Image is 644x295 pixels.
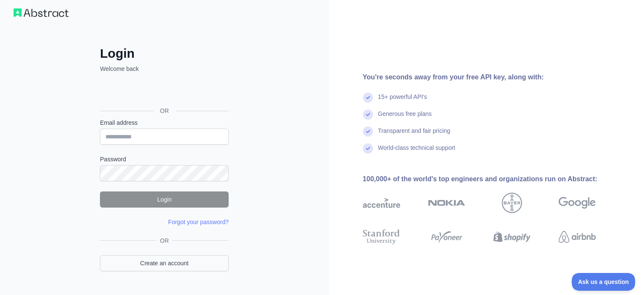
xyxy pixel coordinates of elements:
img: check mark [363,143,373,154]
a: Create an account [100,255,229,271]
label: Password [100,155,229,163]
div: Transparent and fair pricing [378,126,451,143]
img: bayer [502,193,522,213]
div: Generous free plans [378,110,432,126]
div: 15+ powerful API's [378,93,427,110]
div: 100,000+ of the world's top engineers and organizations run on Abstract: [363,174,623,184]
a: Forgot your password? [168,219,229,225]
h2: Login [100,46,229,61]
div: World-class technical support [378,143,456,160]
img: accenture [363,193,400,213]
span: OR [153,107,176,115]
button: Login [100,191,229,208]
img: google [558,193,596,213]
img: shopify [493,228,531,246]
iframe: Toggle Customer Support [572,273,636,291]
img: payoneer [428,228,465,246]
img: check mark [363,126,373,137]
img: nokia [428,193,465,213]
img: Workflow [14,8,69,17]
img: stanford university [363,228,400,246]
p: Welcome back [100,65,229,73]
label: Email address [100,118,229,127]
img: check mark [363,110,373,120]
iframe: Sign in with Google Button [96,82,231,101]
img: check mark [363,93,373,103]
div: You're seconds away from your free API key, along with: [363,72,623,82]
img: airbnb [558,228,596,246]
span: OR [157,236,172,245]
